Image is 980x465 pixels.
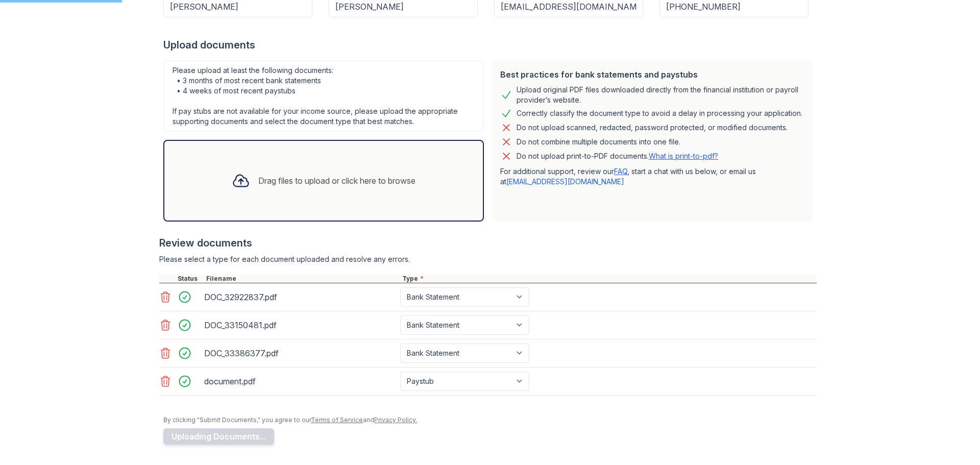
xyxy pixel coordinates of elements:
[517,151,718,161] p: Do not upload print-to-PDF documents.
[204,275,400,283] div: Filename
[258,175,415,187] div: Drag files to upload or click here to browse
[614,167,627,176] a: FAQ
[163,428,274,445] button: Uploading Documents...
[649,152,718,160] a: What is print-to-pdf?
[204,373,396,389] div: document.pdf
[163,60,484,132] div: Please upload at least the following documents: • 3 months of most recent bank statements • 4 wee...
[159,254,817,264] div: Please select a type for each document uploaded and resolve any errors.
[517,85,804,105] div: Upload original PDF files downloaded directly from the financial institution or payroll provider’...
[500,166,804,187] p: For additional support, review our , start a chat with us below, or email us at
[374,416,417,424] a: Privacy Policy.
[163,38,817,52] div: Upload documents
[163,416,817,424] div: By clicking "Submit Documents," you agree to our and
[517,107,802,119] div: Correctly classify the document type to avoid a delay in processing your application.
[506,177,624,186] a: [EMAIL_ADDRESS][DOMAIN_NAME]
[517,121,788,134] div: Do not upload scanned, redacted, password protected, or modified documents.
[400,275,817,283] div: Type
[204,289,396,305] div: DOC_32922837.pdf
[176,275,204,283] div: Status
[204,345,396,361] div: DOC_33386377.pdf
[204,317,396,333] div: DOC_33150481.pdf
[500,68,804,81] div: Best practices for bank statements and paystubs
[311,416,363,424] a: Terms of Service
[517,136,680,148] div: Do not combine multiple documents into one file.
[159,236,817,250] div: Review documents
